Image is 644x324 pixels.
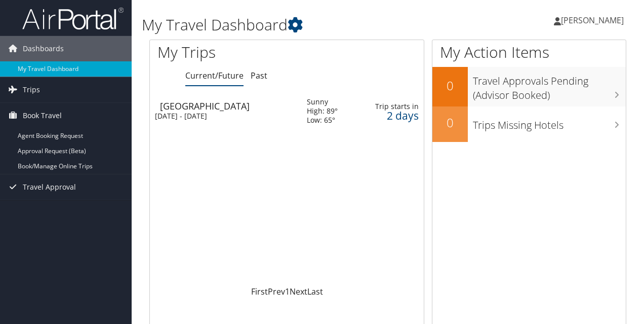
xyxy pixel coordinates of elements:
[185,70,244,81] a: Current/Future
[285,286,290,297] a: 1
[23,103,62,128] span: Book Travel
[554,5,634,35] a: [PERSON_NAME]
[561,15,624,26] span: [PERSON_NAME]
[160,101,297,111] div: [GEOGRAPHIC_DATA]
[307,97,338,106] div: Sunny
[432,42,626,63] h1: My Action Items
[367,102,419,111] div: Trip starts in
[157,42,302,63] h1: My Trips
[367,111,419,120] div: 2 days
[432,77,468,94] h2: 0
[307,116,338,125] div: Low: 65°
[432,106,626,142] a: 0Trips Missing Hotels
[307,106,338,116] div: High: 89°
[432,114,468,131] h2: 0
[290,286,307,297] a: Next
[473,113,626,132] h3: Trips Missing Hotels
[23,174,76,200] span: Travel Approval
[307,286,323,297] a: Last
[251,70,267,81] a: Past
[251,286,268,297] a: First
[155,112,292,121] div: [DATE] - [DATE]
[432,67,626,106] a: 0Travel Approvals Pending (Advisor Booked)
[473,69,626,102] h3: Travel Approvals Pending (Advisor Booked)
[142,14,470,35] h1: My Travel Dashboard
[268,286,285,297] a: Prev
[22,7,124,30] img: airportal-logo.png
[23,77,40,102] span: Trips
[23,36,64,61] span: Dashboards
